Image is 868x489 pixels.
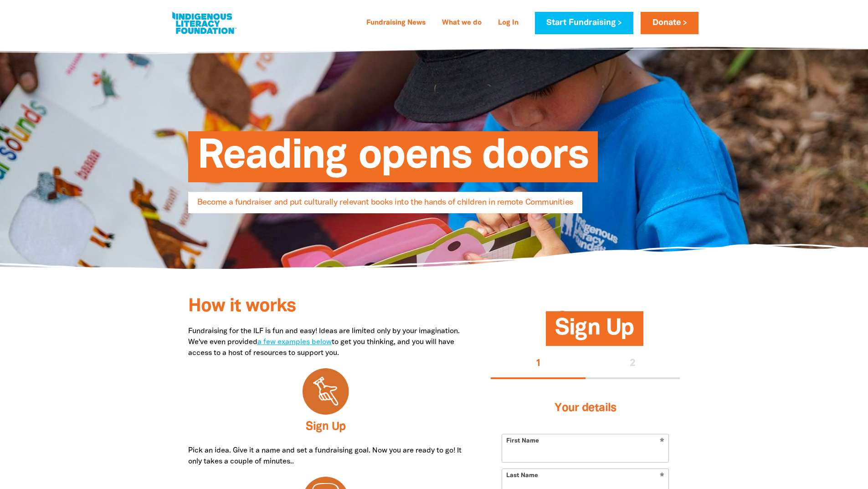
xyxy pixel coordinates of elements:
[491,350,586,379] button: Stage 1
[641,12,698,34] a: Donate
[502,390,669,427] h3: Your details
[188,326,464,359] p: Fundraising for the ILF is fun and easy! Ideas are limited only by your imagination. We've even p...
[188,298,296,315] span: How it works
[188,445,464,467] p: Pick an idea. Give it a name and set a fundraising goal. Now you are ready to go! It only takes a...
[361,16,431,31] a: Fundraising News
[555,318,634,346] span: Sign Up
[493,16,524,31] a: Log In
[197,138,589,182] span: Reading opens doors
[535,12,633,34] a: Start Fundraising
[197,199,573,213] span: Become a fundraiser and put culturally relevant books into the hands of children in remote Commun...
[437,16,487,31] a: What we do
[257,339,332,345] a: a few examples below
